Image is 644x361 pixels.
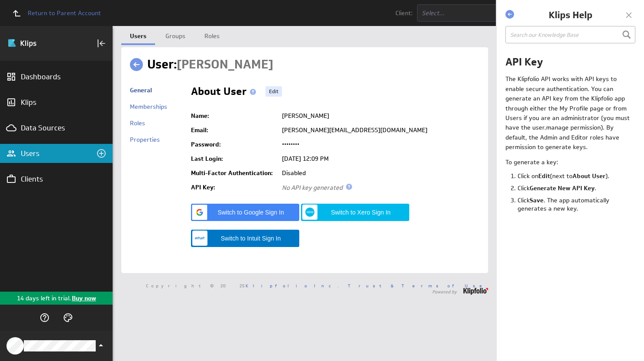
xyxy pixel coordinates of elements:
td: Email: [191,123,278,137]
a: Roles [196,26,228,43]
img: Klipfolio klips logo [7,36,68,50]
div: Klips [21,98,92,107]
div: Help [37,310,52,325]
a: Properties [130,136,160,143]
a: Edit [265,86,282,97]
a: Groups [157,26,194,43]
div: Users [21,149,92,158]
td: [PERSON_NAME][EMAIL_ADDRESS][DOMAIN_NAME] [278,123,479,137]
span: Copyright © 2025 [146,283,339,288]
p: To generate a key: [505,157,630,167]
div: Themes [61,310,75,325]
a: Return to Parent Account [7,3,101,23]
p: Buy now [71,294,96,303]
h2: About User [191,86,259,100]
span: [DATE] 12:09 PM [282,155,329,163]
span: Steve Hart [177,56,273,72]
span: Return to Parent Account [28,10,101,16]
h1: API Key [505,55,635,69]
td: API Key: [191,180,278,195]
a: Users [121,26,155,43]
button: Switch to Google Sign In [191,204,299,221]
div: Data Sources [21,123,92,133]
div: Dashboards [21,72,92,81]
td: Name: [191,109,278,123]
img: logo-footer.png [463,288,488,295]
div: Collapse [94,36,109,51]
span: Powered by [432,289,457,294]
td: Password: [191,137,278,152]
td: Disabled [278,166,479,180]
a: Klipfolio Inc. [246,283,339,289]
p: 14 days left in trial. [17,294,71,303]
td: [PERSON_NAME] [278,109,479,123]
li: Click . The app automatically generates a new key. [518,196,635,216]
button: Switch to Xero Sign In [301,204,409,221]
h1: User: [147,56,273,73]
td: Last Login: [191,152,278,166]
span: Client: [395,10,413,16]
td: •••••••• [278,137,479,152]
button: Switch to Intuit Sign In [191,230,299,247]
a: Trust & Terms of Use [348,283,488,289]
div: Invite users [94,146,109,161]
a: Roles [130,119,145,127]
td: Multi-Factor Authentication: [191,166,278,180]
div: Select... [422,10,492,16]
p: The Klipfolio API works with API keys to enable secure authentication. You can generate an API ke... [505,74,630,152]
li: Click on (next to ). [518,172,635,184]
li: Click . [518,184,635,196]
div: Clients [21,174,92,184]
strong: Edit [538,172,550,180]
svg: Themes [63,312,73,323]
input: Search our Knowledge Base [505,26,635,43]
strong: Save [530,196,544,204]
td: No API key generated [278,180,479,195]
a: General [130,86,152,94]
div: Go to Dashboards [7,36,68,50]
strong: Generate New API Key [530,184,595,192]
a: Memberships [130,103,167,111]
h1: Klips Help [516,9,625,22]
strong: About User [573,172,605,180]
